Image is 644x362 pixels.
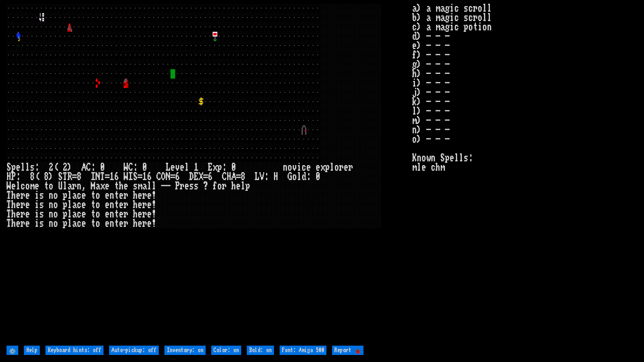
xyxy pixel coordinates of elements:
[302,163,306,172] div: c
[114,181,119,191] div: t
[138,191,142,200] div: e
[72,200,77,210] div: a
[91,210,96,219] div: t
[53,200,58,210] div: o
[194,172,199,181] div: E
[164,346,206,355] input: Inventory: on
[72,172,77,181] div: =
[77,200,81,210] div: c
[241,172,245,181] div: 8
[11,163,16,172] div: p
[339,163,344,172] div: r
[72,219,77,228] div: a
[245,181,250,191] div: p
[16,191,21,200] div: e
[166,181,170,191] div: -
[138,200,142,210] div: e
[49,163,53,172] div: 2
[152,200,156,210] div: !
[7,191,11,200] div: T
[222,163,227,172] div: :
[330,163,334,172] div: l
[203,172,208,181] div: =
[152,210,156,219] div: !
[16,200,21,210] div: e
[77,219,81,228] div: c
[72,210,77,219] div: a
[105,200,110,210] div: e
[86,163,91,172] div: C
[109,346,159,355] input: Auto-pickup: off
[114,219,119,228] div: t
[7,219,11,228] div: T
[39,200,44,210] div: s
[44,172,49,181] div: 8
[147,219,152,228] div: e
[45,346,104,355] input: Keyboard hints: off
[49,191,53,200] div: n
[30,181,35,191] div: m
[194,163,199,172] div: 1
[208,163,213,172] div: E
[306,172,311,181] div: :
[58,172,63,181] div: S
[35,172,39,181] div: (
[21,191,25,200] div: r
[35,163,39,172] div: :
[133,210,138,219] div: h
[11,191,16,200] div: h
[128,163,133,172] div: C
[302,172,306,181] div: d
[91,219,96,228] div: t
[49,219,53,228] div: n
[114,210,119,219] div: t
[231,163,236,172] div: 0
[189,172,194,181] div: D
[72,191,77,200] div: a
[7,181,11,191] div: W
[259,172,264,181] div: V
[49,200,53,210] div: n
[114,200,119,210] div: t
[91,163,96,172] div: :
[49,181,53,191] div: o
[110,191,114,200] div: n
[227,172,231,181] div: H
[11,172,16,181] div: P
[175,163,180,172] div: v
[67,210,72,219] div: l
[7,200,11,210] div: T
[77,181,81,191] div: n
[156,172,161,181] div: C
[91,191,96,200] div: t
[63,200,67,210] div: p
[63,219,67,228] div: p
[142,210,147,219] div: r
[53,191,58,200] div: o
[231,172,236,181] div: A
[297,163,302,172] div: i
[96,210,100,219] div: o
[152,219,156,228] div: !
[170,163,175,172] div: e
[288,163,292,172] div: o
[264,172,269,181] div: :
[96,219,100,228] div: o
[128,172,133,181] div: I
[236,181,241,191] div: e
[30,163,35,172] div: s
[217,181,222,191] div: o
[236,172,241,181] div: =
[11,200,16,210] div: h
[25,210,30,219] div: e
[91,200,96,210] div: t
[16,181,21,191] div: l
[105,219,110,228] div: e
[100,163,105,172] div: 0
[133,200,138,210] div: h
[67,200,72,210] div: l
[180,181,185,191] div: r
[119,200,124,210] div: e
[58,181,63,191] div: U
[35,200,39,210] div: i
